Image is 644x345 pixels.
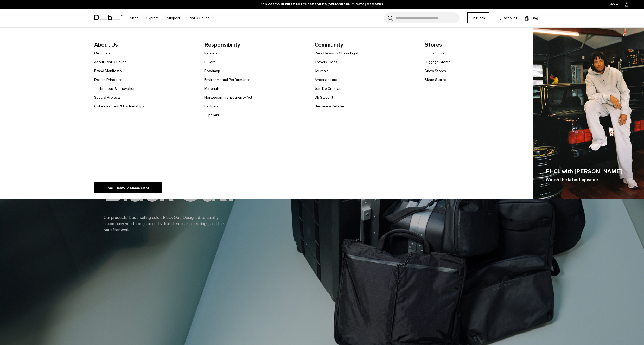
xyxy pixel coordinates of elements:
a: Journals [315,68,328,74]
a: Pack Heavy → Chase Light [94,182,162,193]
a: B Corp [204,59,216,65]
a: Technology & Innovations [94,86,137,91]
a: 10% OFF YOUR FIRST PURCHASE FOR DB [DEMOGRAPHIC_DATA] MEMBERS [261,2,383,7]
a: Lost & Found [188,9,210,27]
span: Responsibility [204,41,306,49]
a: Partners [204,104,219,109]
span: Account [503,15,517,21]
span: Stores [425,41,527,49]
a: Support [167,9,180,27]
a: Ambassadors [315,77,337,82]
a: Luggage Stores [425,59,451,65]
a: Skate Stores [425,77,446,82]
a: Materials [204,86,220,91]
a: Snow Stores [425,68,446,74]
button: Bag [525,15,538,21]
a: Find a Store [425,50,445,56]
span: PHCL with [PERSON_NAME] [546,167,622,176]
span: Watch the latest episode [546,177,598,183]
a: Design Principles [94,77,122,82]
a: Pack Heavy → Chase Light [315,50,358,56]
a: Brand Manifesto [94,68,122,74]
span: Bag [532,15,538,21]
a: Join Db Creator [315,86,341,91]
a: Travel Guides [315,59,337,65]
a: Db Black [467,12,489,23]
a: Collaborations & Partnerships [94,104,144,109]
a: Db Student [315,95,333,100]
a: Reports [204,50,218,56]
a: Account [497,15,517,21]
span: About Us [94,41,196,49]
a: Our Story [94,50,110,56]
a: Roadmap [204,68,220,74]
a: Become a Retailer [315,104,345,109]
a: Suppliers [204,112,219,118]
a: Shop [130,9,139,27]
nav: Main Navigation [126,9,214,27]
a: About Lost & Found [94,59,127,65]
a: Special Projects [94,95,121,100]
a: Environmental Performance [204,77,250,82]
a: Explore [146,9,159,27]
span: Community [315,41,417,49]
a: Norwegian Transparency Act [204,95,252,100]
